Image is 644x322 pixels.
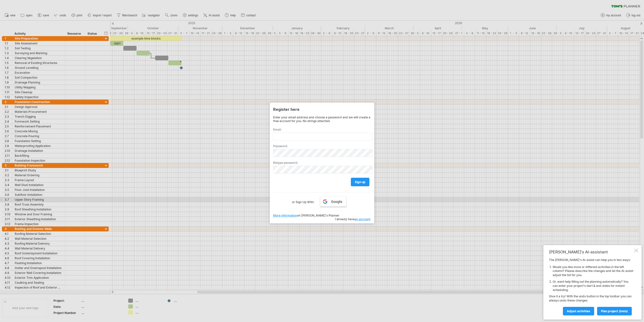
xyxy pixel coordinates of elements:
[597,307,632,315] a: plan project (beta)
[335,217,371,221] span: I already have .
[355,217,370,221] a: an account
[273,115,371,123] div: Enter your email address and choose a password and we will create a free account for you. No stri...
[553,280,633,292] li: Or, want help filling out the planning automatically? You can enter your project's start & end da...
[355,180,365,184] span: sign up
[567,309,590,313] span: Adjust activities
[273,144,371,148] label: Password:
[351,178,369,186] a: sign up
[320,197,346,207] a: Google
[273,105,371,114] div: Register here
[553,265,633,277] li: Would you like more or different activities in the left column? Please describe the changes and l...
[549,249,633,254] div: [PERSON_NAME]'s AI-assistant
[601,309,628,313] span: plan project (beta)
[273,214,297,217] a: More information
[273,128,371,131] label: Email:
[331,200,342,204] span: Google
[549,258,633,315] div: The [PERSON_NAME]'s AI-assist can help you in two ways: Give it a try! With the undo button in th...
[273,161,371,165] label: Retype password:
[563,307,594,315] a: Adjust activities
[292,197,314,205] label: or Sign Up With:
[273,214,339,217] span: on [PERSON_NAME]'s Planner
